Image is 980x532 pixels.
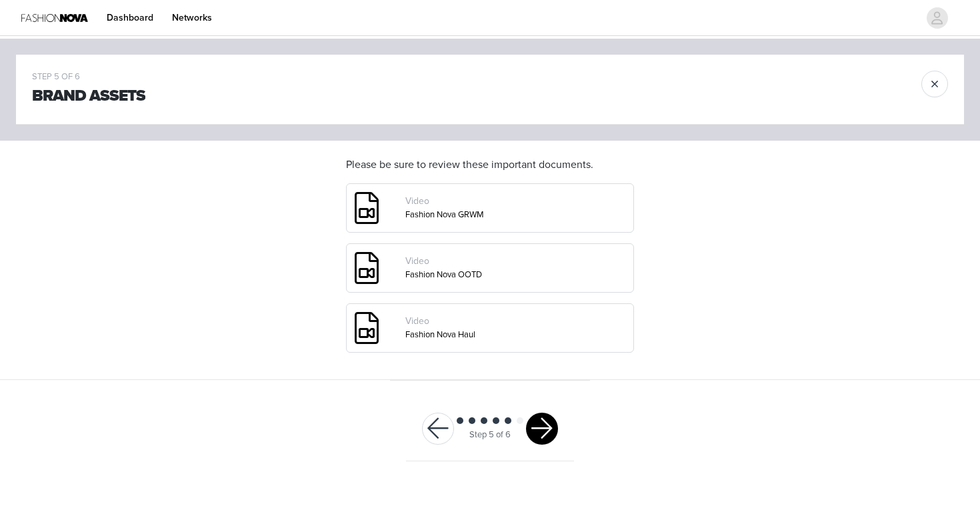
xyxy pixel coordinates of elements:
h1: Brand Assets [32,84,145,108]
h4: Please be sure to review these important documents. [346,157,634,173]
a: Fashion Nova Haul [405,329,475,340]
div: avatar [931,7,943,29]
span: Video [405,195,429,207]
a: Networks [164,3,220,33]
a: Fashion Nova GRWM [405,209,484,220]
a: Fashion Nova OOTD [405,269,482,280]
a: Dashboard [99,3,161,33]
img: Fashion Nova Logo [21,3,88,33]
div: STEP 5 OF 6 [32,71,145,84]
span: Video [405,315,429,327]
span: Video [405,255,429,267]
div: Step 5 of 6 [469,429,511,442]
